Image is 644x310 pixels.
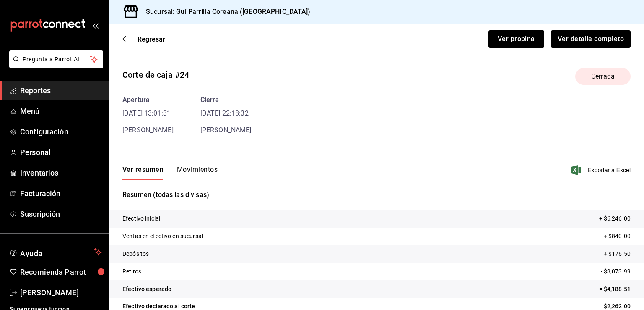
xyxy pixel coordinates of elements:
span: Configuración [20,126,102,137]
span: Menú [20,105,102,117]
div: Cierre [200,95,252,105]
button: open_drawer_menu [92,22,99,29]
h3: Sucursal: Gui Parrilla Coreana ([GEOGRAPHIC_DATA]) [139,7,311,17]
time: [DATE] 22:18:32 [200,108,252,118]
p: Retiros [122,267,141,276]
div: Corte de caja #24 [122,68,189,81]
p: Depósitos [122,250,149,258]
time: [DATE] 13:01:31 [122,108,174,118]
p: + $840.00 [604,232,631,241]
span: Personal [20,147,102,158]
span: Reportes [20,85,102,96]
span: Cerrada [586,71,620,81]
div: Apertura [122,95,174,105]
span: Facturación [20,188,102,199]
button: Exportar a Excel [573,165,631,175]
p: Efectivo esperado [122,285,171,294]
p: Efectivo inicial [122,214,160,223]
span: Suscripción [20,208,102,220]
span: Ayuda [20,247,91,257]
button: Regresar [122,35,165,43]
span: Recomienda Parrot [20,266,102,278]
span: [PERSON_NAME] [20,287,102,298]
button: Ver resumen [122,166,164,180]
span: Inventarios [20,167,102,179]
button: Pregunta a Parrot AI [9,50,103,68]
p: + $6,246.00 [599,214,631,223]
p: Resumen (todas las divisas) [122,190,631,200]
span: [PERSON_NAME] [122,126,174,134]
span: Regresar [138,35,165,43]
span: [PERSON_NAME] [200,126,252,134]
button: Ver propina [488,30,544,48]
a: Pregunta a Parrot AI [6,61,103,70]
p: - $3,073.99 [601,267,631,276]
p: Ventas en efectivo en sucursal [122,232,203,241]
button: Ver detalle completo [551,30,631,48]
span: Pregunta a Parrot AI [23,55,90,64]
p: + $176.50 [604,250,631,258]
div: navigation tabs [122,166,218,180]
button: Movimientos [177,166,218,180]
p: = $4,188.51 [599,285,631,294]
